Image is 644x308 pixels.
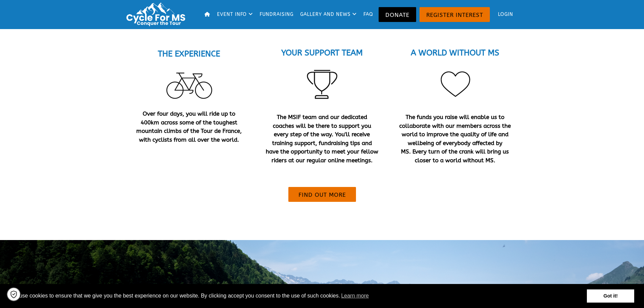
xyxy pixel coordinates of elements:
img: 86458c59cb1811561905baa9e44df905.png [430,58,480,109]
strong: A WORLD WITHOUT MS [411,48,499,57]
img: Logo [123,2,191,27]
span: THE EXPERIENCE [158,49,220,58]
a: Cookie settings [7,287,21,301]
span: . [399,114,511,164]
a: dismiss cookie message [587,289,634,303]
span: The MSIF team and our dedicated coaches will be there to support you every step of the way. You'l... [266,114,378,164]
strong: Over four days, you will ride up to 400km across some of the toughest mountain climbs of the Tour... [136,110,242,143]
a: Find out more [288,187,356,202]
a: Register Interest [420,7,490,22]
a: Login [492,3,516,26]
a: Donate [379,7,416,22]
span: The funds you raise will enable us to collaborate with our members across the world to improve th... [399,114,511,164]
img: 3cc2aa6b6a148fb93e5df84589218b98.png [296,58,347,109]
img: c33ee1a4bcb46f4abf8ec3c01f67d10a.png [164,59,214,110]
span: We use cookies to ensure that we give you the best experience on our website. By clicking accept ... [10,291,587,301]
a: learn more about cookies [340,291,370,301]
strong: YOUR SUPPORT TEAM [281,48,363,57]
